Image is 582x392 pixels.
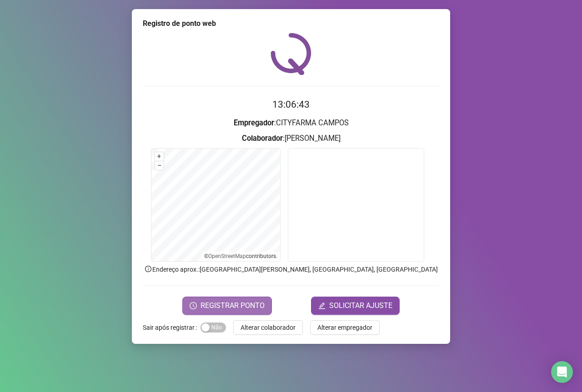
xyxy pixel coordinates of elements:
time: 13:06:43 [272,99,310,110]
strong: Colaborador [242,134,283,143]
button: REGISTRAR PONTO [182,297,272,315]
span: REGISTRAR PONTO [201,300,265,311]
div: Registro de ponto web [143,18,439,29]
a: OpenStreetMap [208,253,246,259]
h3: : [PERSON_NAME] [143,133,439,144]
img: QRPoint [271,33,311,75]
div: Open Intercom Messenger [551,361,573,383]
span: info-circle [144,265,152,273]
span: Alterar colaborador [241,323,296,332]
span: Alterar empregador [317,323,372,332]
button: Alterar empregador [310,320,380,335]
h3: : CITYFARMA CAMPOS [143,117,439,129]
p: Endereço aprox. : [GEOGRAPHIC_DATA][PERSON_NAME], [GEOGRAPHIC_DATA], [GEOGRAPHIC_DATA] [143,264,439,274]
strong: Empregador [234,119,274,127]
span: edit [318,302,326,309]
button: – [155,161,164,170]
button: + [155,152,164,161]
span: clock-circle [190,302,197,309]
button: Alterar colaborador [233,320,303,335]
button: editSOLICITAR AJUSTE [311,297,400,315]
span: SOLICITAR AJUSTE [329,300,392,311]
label: Sair após registrar [143,320,201,335]
li: © contributors. [204,253,277,259]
